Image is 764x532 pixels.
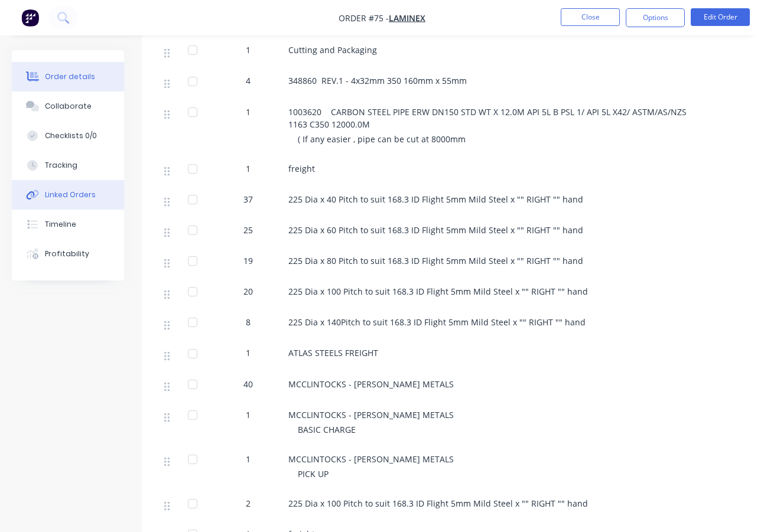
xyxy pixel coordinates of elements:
span: 225 Dia x 60 Pitch to suit 168.3 ID Flight 5mm Mild Steel x "" RIGHT "" hand [288,224,583,236]
span: MCCLINTOCKS - [PERSON_NAME] METALS [288,378,454,390]
button: Order details [12,62,124,92]
span: MCCLINTOCKS - [PERSON_NAME] METALS [288,409,454,420]
span: 225 Dia x 80 Pitch to suit 168.3 ID Flight 5mm Mild Steel x "" RIGHT "" hand [288,255,583,266]
span: 225 Dia x 100 Pitch to suit 168.3 ID Flight 5mm Mild Steel x "" RIGHT "" hand [288,286,588,297]
div: Checklists 0/0 [45,130,97,141]
button: Profitability [12,239,124,269]
div: Linked Orders [45,190,96,200]
button: Timeline [12,210,124,239]
span: 225 Dia x 140Pitch to suit 168.3 ID Flight 5mm Mild Steel x "" RIGHT "" hand [288,316,586,328]
div: Tracking [45,160,77,171]
span: 19 [243,254,253,267]
span: 1 [246,409,251,421]
span: Order #75 - [339,12,389,24]
img: Factory [21,9,39,27]
span: 1 [246,44,251,56]
span: ( If any easier , pipe can be cut at 8000mm [298,133,466,145]
span: 1 [246,453,251,465]
button: Collaborate [12,92,124,121]
div: Collaborate [45,101,92,112]
span: Cutting and Packaging [288,44,377,56]
div: Order details [45,71,95,82]
span: freight [288,163,315,174]
span: 348860 REV.1 - 4x32mm 350 160mm x 55mm [288,75,467,86]
span: 20 [243,285,253,298]
button: Edit Order [691,8,750,26]
span: 1 [246,162,251,175]
span: 25 [243,224,253,236]
button: Options [626,8,685,27]
span: 40 [243,378,253,390]
span: 2 [246,497,251,510]
div: Profitability [45,249,89,259]
div: Timeline [45,219,76,230]
span: 1 [246,347,251,359]
span: 8 [246,316,251,328]
span: 1 [246,106,251,118]
a: Laminex [389,12,425,24]
button: Close [561,8,620,26]
button: Linked Orders [12,180,124,210]
span: 225 Dia x 40 Pitch to suit 168.3 ID Flight 5mm Mild Steel x "" RIGHT "" hand [288,194,583,205]
span: 225 Dia x 100 Pitch to suit 168.3 ID Flight 5mm Mild Steel x "" RIGHT "" hand [288,498,588,509]
span: BASIC CHARGE [298,424,356,435]
span: PICK UP [298,468,329,479]
span: 1003620 CARBON STEEL PIPE ERW DN150 STD WT X 12.0M API 5L B PSL 1/ API 5L X42/ ASTM/AS/NZS 1163 C... [288,106,689,130]
button: Checklists 0/0 [12,121,124,151]
button: Tracking [12,151,124,180]
span: 37 [243,193,253,205]
span: ATLAS STEELS FREIGHT [288,347,378,358]
span: 4 [246,74,251,87]
span: MCCLINTOCKS - [PERSON_NAME] METALS [288,453,454,465]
